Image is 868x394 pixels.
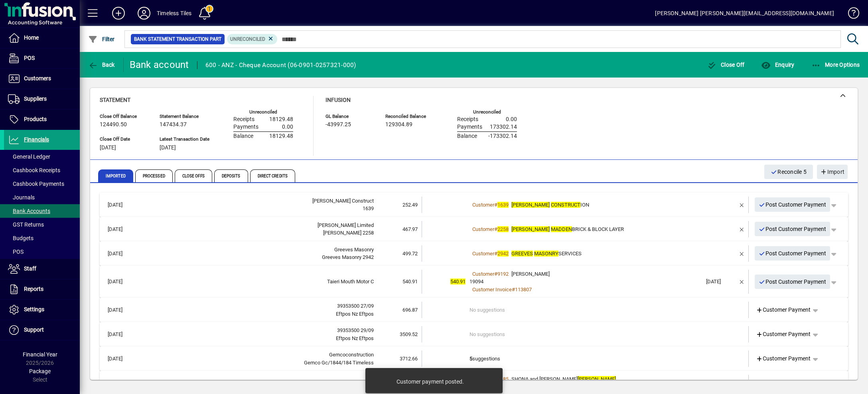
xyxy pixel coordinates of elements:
[4,163,80,177] a: Cashbook Receipts
[764,165,813,179] button: Reconcile 5
[578,376,616,382] em: [PERSON_NAME]
[233,133,253,139] span: Balance
[100,266,848,298] mat-expansion-panel-header: [DATE]Taieri Mouth Motor C540.91540.91Customer#9192[PERSON_NAME]19094Customer Invoice#113807[DATE...
[759,223,827,236] span: Post Customer Payment
[160,145,176,151] span: [DATE]
[385,121,412,128] span: 129304.89
[511,226,550,232] em: [PERSON_NAME]
[86,32,117,46] button: Filter
[104,245,141,262] td: [DATE]
[141,334,374,342] div: Eftpos Nz Eftpos
[511,271,550,277] span: [PERSON_NAME]
[8,208,50,214] span: Bank Accounts
[24,286,43,292] span: Reports
[472,226,494,232] span: Customer
[24,326,44,333] span: Support
[457,116,478,123] span: Receipts
[100,217,848,241] mat-expansion-panel-header: [DATE][PERSON_NAME] Limited[PERSON_NAME] 2258467.97Customer#2258[PERSON_NAME] MADDENBRICK & BLOCK...
[141,205,374,213] div: 1639
[472,202,494,208] span: Customer
[141,326,374,334] div: 39353500 29/09
[402,226,418,232] span: 467.97
[761,62,794,68] span: Enquiry
[842,2,858,28] a: Knowledge Base
[490,124,517,130] span: 173302.14
[551,226,572,232] em: MADDEN
[759,58,796,72] button: Enquiry
[88,36,115,42] span: Filter
[100,121,127,128] span: 124490.50
[402,202,418,208] span: 252.49
[104,221,141,237] td: [DATE]
[705,58,747,72] button: Close Off
[175,169,212,182] span: Close Offs
[511,251,533,257] em: GREEVES
[104,302,141,318] td: [DATE]
[756,354,811,363] span: Customer Payment
[100,114,148,119] span: Close Off Balance
[141,379,374,387] div: The Longview Ts
[506,116,517,123] span: 0.00
[4,231,80,245] a: Budgets
[470,350,702,367] td: suggestions
[488,133,517,139] span: -173302.14
[820,165,844,179] span: Import
[759,275,827,289] span: Post Customer Payment
[4,191,80,204] a: Journals
[457,133,477,139] span: Balance
[497,226,509,232] em: 2258
[98,169,133,182] span: Imported
[8,194,35,201] span: Journals
[4,320,80,340] a: Support
[24,75,51,82] span: Customers
[141,310,374,318] div: Eftpos Nz Eftpos
[497,251,509,257] em: 2942
[470,225,511,233] a: Customer#2258
[511,376,616,382] span: SHONA and [PERSON_NAME]
[106,6,131,20] button: Add
[494,271,497,277] span: #
[4,177,80,191] a: Cashbook Payments
[759,198,827,211] span: Post Customer Payment
[756,330,811,338] span: Customer Payment
[8,153,50,160] span: General Ledger
[736,247,748,260] button: Remove
[104,326,141,342] td: [DATE]
[141,229,374,237] div: Hugh Madden 2258
[141,253,374,261] div: Greeves Masonry 2942
[141,246,374,254] div: Greeves Masonry
[214,169,248,182] span: Deposits
[755,275,831,289] button: Post Customer Payment
[249,109,277,115] label: Unreconciled
[472,271,494,277] span: Customer
[24,265,36,272] span: Staff
[130,58,189,71] div: Bank account
[269,133,293,139] span: 18129.48
[8,167,60,173] span: Cashbook Receipts
[655,7,834,20] div: [PERSON_NAME] [PERSON_NAME][EMAIL_ADDRESS][DOMAIN_NAME]
[233,116,254,123] span: Receipts
[160,121,187,128] span: 147434.37
[759,247,827,260] span: Post Customer Payment
[131,6,157,20] button: Profile
[100,137,148,142] span: Close Off Date
[4,89,80,109] a: Suppliers
[457,124,482,130] span: Payments
[104,270,141,294] td: [DATE]
[282,124,293,130] span: 0.00
[494,202,497,208] span: #
[811,62,860,68] span: More Options
[494,226,497,232] span: #
[325,121,351,128] span: -43997.25
[24,34,39,41] span: Home
[473,109,501,115] label: Unreconciled
[104,197,141,213] td: [DATE]
[100,322,848,346] mat-expansion-panel-header: [DATE]39353500 29/09Eftpos Nz Eftpos3509.52No suggestionsCustomer Payment
[100,145,116,151] span: [DATE]
[4,69,80,89] a: Customers
[104,350,141,367] td: [DATE]
[80,58,124,72] app-page-header-button: Back
[233,124,258,130] span: Payments
[141,221,374,229] div: Hugh Madden Limited
[551,202,580,208] em: CONSTRUCT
